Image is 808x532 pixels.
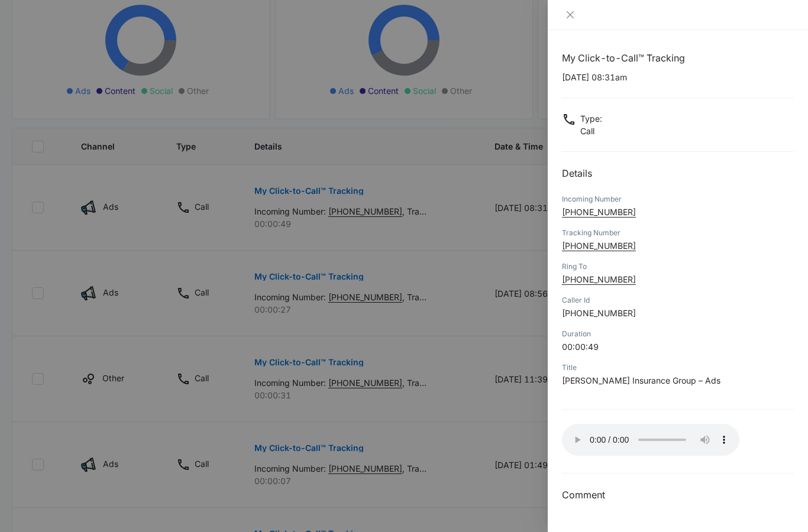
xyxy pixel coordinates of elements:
div: Tracking Number [562,228,794,238]
p: Call [580,125,602,137]
div: Incoming Number [562,194,794,205]
div: Caller Id [562,295,794,306]
div: Duration [562,329,794,339]
h3: Comment [562,488,794,502]
div: Title [562,362,794,373]
span: [PHONE_NUMBER] [562,308,636,318]
button: Close [562,9,578,20]
p: [DATE] 08:31am [562,71,794,83]
span: close [565,10,575,20]
h1: My Click-to-Call™ Tracking [562,51,794,65]
div: Ring To [562,261,794,272]
span: 00:00:49 [562,342,599,352]
h2: Details [562,166,794,180]
p: Type : [580,112,602,125]
audio: Your browser does not support the audio tag. [562,424,739,456]
span: [PERSON_NAME] Insurance Group – Ads [562,375,720,385]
